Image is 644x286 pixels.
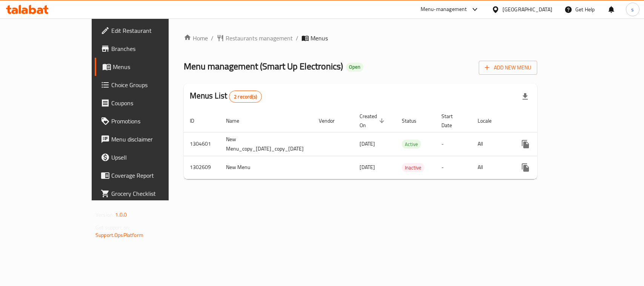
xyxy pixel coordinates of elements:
span: Upsell [111,153,193,162]
button: more [516,135,535,153]
a: Coupons [95,94,199,112]
div: [GEOGRAPHIC_DATA] [503,5,552,14]
span: Add New Menu [485,63,531,72]
table: enhanced table [184,109,595,179]
span: Status [402,116,426,125]
a: Restaurants management [217,34,293,43]
button: Change Status [535,158,553,177]
span: Locale [478,116,501,125]
button: Add New Menu [479,61,537,75]
span: Coupons [111,98,193,108]
td: - [435,132,472,156]
div: Total records count [229,91,262,103]
td: 1302609 [184,156,220,179]
span: Promotions [111,117,193,126]
span: Open [346,64,363,70]
span: [DATE] [360,162,375,172]
a: Grocery Checklist [95,185,199,203]
span: Inactive [402,163,424,172]
a: Menu disclaimer [95,130,199,148]
td: - [435,156,472,179]
span: Created On [360,112,387,130]
h2: Menus List [190,90,262,103]
span: Menus [310,34,328,43]
td: All [472,156,510,179]
button: more [516,158,535,177]
a: Choice Groups [95,76,199,94]
span: Get support on: [95,223,130,232]
span: Menu management ( Smart Up Electronics ) [184,58,343,75]
span: [DATE] [360,139,375,149]
a: Coverage Report [95,166,199,185]
a: Edit Restaurant [95,22,199,40]
span: Restaurants management [226,34,293,43]
a: Upsell [95,148,199,166]
div: Open [346,63,363,72]
span: 1.0.0 [115,210,127,220]
div: Export file [516,88,534,106]
span: Version: [95,210,114,220]
td: 1304601 [184,132,220,156]
li: / [296,34,298,43]
a: Promotions [95,112,199,130]
a: Support.OpsPlatform [95,230,143,240]
td: New Menu [220,156,313,179]
span: Menus [113,62,193,71]
span: Choice Groups [111,80,193,89]
span: Branches [111,44,193,53]
td: New Menu_copy_[DATE]_copy_[DATE] [220,132,313,156]
li: / [211,34,214,43]
span: Coverage Report [111,171,193,180]
span: Active [402,140,421,149]
a: Menus [95,58,199,76]
span: 2 record(s) [229,93,261,100]
button: Change Status [535,135,553,153]
span: Vendor [319,116,344,125]
span: s [631,5,634,14]
span: ID [190,116,204,125]
span: Menu disclaimer [111,135,193,144]
span: Start Date [441,112,463,130]
a: Branches [95,40,199,58]
td: All [472,132,510,156]
nav: breadcrumb [184,34,537,43]
span: Name [226,116,249,125]
span: Grocery Checklist [111,189,193,198]
span: Edit Restaurant [111,26,193,35]
div: Menu-management [421,5,467,14]
th: Actions [510,109,595,132]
